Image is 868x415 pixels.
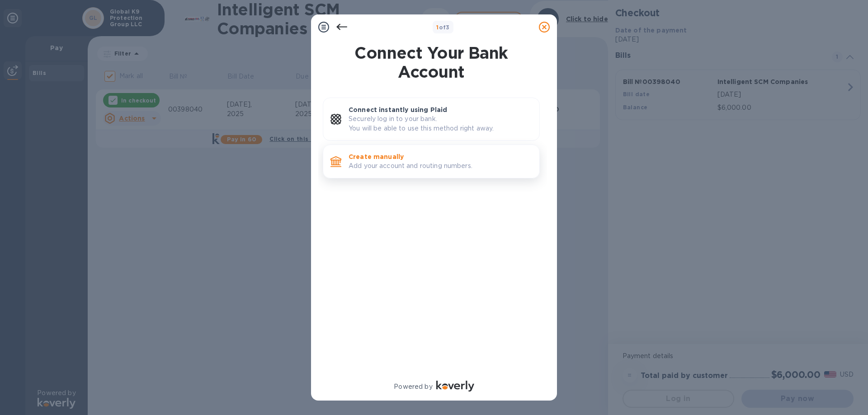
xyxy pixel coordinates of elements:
[436,381,474,392] img: Logo
[349,152,532,161] p: Create manually
[436,24,439,31] span: 1
[436,24,450,31] b: of 3
[349,105,532,114] p: Connect instantly using Plaid
[319,43,543,81] h1: Connect Your Bank Account
[349,161,532,171] p: Add your account and routing numbers.
[349,114,532,133] p: Securely log in to your bank. You will be able to use this method right away.
[394,382,432,392] p: Powered by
